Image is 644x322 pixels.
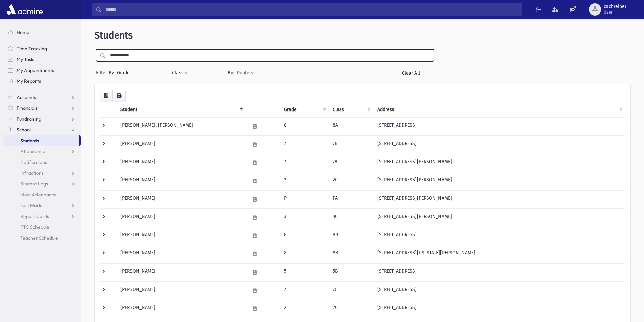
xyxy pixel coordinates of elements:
[373,300,625,318] td: [STREET_ADDRESS]
[280,190,329,208] td: P
[172,67,189,79] button: Class
[280,117,329,135] td: 8
[604,9,626,15] span: User
[329,135,373,154] td: 7B
[17,29,29,35] span: Home
[20,148,45,154] span: Attendance
[96,69,117,76] span: Filter By
[280,102,329,118] th: Grade: activate to sort column ascending
[116,190,246,208] td: [PERSON_NAME]
[117,67,135,79] button: Grade
[102,3,522,16] input: Search
[3,211,81,222] a: Report Cards
[373,117,625,135] td: [STREET_ADDRESS]
[116,208,246,227] td: [PERSON_NAME]
[373,208,625,227] td: [STREET_ADDRESS][PERSON_NAME]
[387,67,434,79] a: Clear All
[116,227,246,245] td: [PERSON_NAME]
[280,135,329,154] td: 7
[373,154,625,172] td: [STREET_ADDRESS][PERSON_NAME]
[329,102,373,118] th: Class: activate to sort column ascending
[329,208,373,227] td: 3C
[280,263,329,281] td: 5
[280,281,329,300] td: 7
[329,172,373,190] td: 2C
[17,105,38,111] span: Financials
[3,114,81,124] a: Fundraising
[329,190,373,208] td: PA
[329,300,373,318] td: 2C
[3,76,81,86] a: My Reports
[3,124,81,135] a: School
[116,102,246,118] th: Student: activate to sort column descending
[3,168,81,178] a: Infractions
[20,235,58,241] span: Teacher Schedule
[17,67,54,73] span: My Appointments
[20,202,43,208] span: Test Marks
[116,263,246,281] td: [PERSON_NAME]
[116,172,246,190] td: [PERSON_NAME]
[3,178,81,189] a: Student Logs
[373,172,625,190] td: [STREET_ADDRESS][PERSON_NAME]
[373,227,625,245] td: [STREET_ADDRESS]
[3,92,81,103] a: Accounts
[373,263,625,281] td: [STREET_ADDRESS]
[116,154,246,172] td: [PERSON_NAME]
[20,138,39,144] span: Students
[329,154,373,172] td: 7A
[17,56,35,63] span: My Tasks
[116,245,246,263] td: [PERSON_NAME]
[3,27,81,38] a: Home
[329,117,373,135] td: 8A
[17,94,36,100] span: Accounts
[100,90,113,102] button: CSV
[280,300,329,318] td: 2
[95,30,133,41] span: Students
[280,227,329,245] td: 8
[604,4,626,9] span: cschreiber
[20,224,49,230] span: PTC Schedule
[17,46,47,52] span: Time Tracking
[3,157,81,168] a: Notifications
[280,154,329,172] td: 7
[329,245,373,263] td: 8B
[227,67,255,79] button: Bus Route
[3,189,81,200] a: Meal Attendance
[3,232,81,243] a: Teacher Schedule
[112,90,126,102] button: Print
[20,170,44,176] span: Infractions
[3,135,79,146] a: Students
[5,3,44,16] img: AdmirePro
[20,213,49,219] span: Report Cards
[3,146,81,157] a: Attendance
[17,127,31,133] span: School
[17,116,41,122] span: Fundraising
[17,78,41,84] span: My Reports
[329,281,373,300] td: 7C
[373,245,625,263] td: [STREET_ADDRESS][US_STATE][PERSON_NAME]
[373,190,625,208] td: [STREET_ADDRESS][PERSON_NAME]
[373,102,625,118] th: Address: activate to sort column ascending
[373,281,625,300] td: [STREET_ADDRESS]
[280,172,329,190] td: 2
[20,181,48,187] span: Student Logs
[373,135,625,154] td: [STREET_ADDRESS]
[116,300,246,318] td: [PERSON_NAME]
[20,159,47,165] span: Notifications
[20,192,57,198] span: Meal Attendance
[116,281,246,300] td: [PERSON_NAME]
[3,103,81,114] a: Financials
[3,65,81,76] a: My Appointments
[329,263,373,281] td: 5B
[3,222,81,232] a: PTC Schedule
[280,208,329,227] td: 3
[116,135,246,154] td: [PERSON_NAME]
[116,117,246,135] td: [PERSON_NAME], [PERSON_NAME]
[3,200,81,211] a: Test Marks
[280,245,329,263] td: 8
[3,43,81,54] a: Time Tracking
[3,54,81,65] a: My Tasks
[329,227,373,245] td: 8B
